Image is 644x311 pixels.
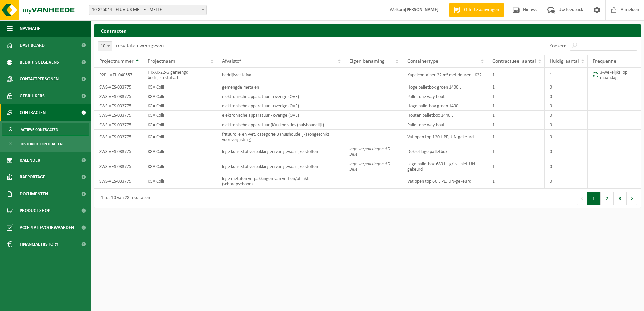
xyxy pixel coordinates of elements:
div: 1 tot 10 van 28 resultaten [98,192,150,204]
span: 10-825044 - FLUVIUS-MELLE - MELLE [89,5,206,15]
span: Acceptatievoorwaarden [20,219,74,236]
td: Pallet one way hout [402,120,487,130]
i: lege verpakkingen AD Blue [349,162,390,172]
span: Dashboard [20,37,45,54]
td: 1 [487,92,545,101]
span: Afvalstof [222,59,241,64]
td: KGA Colli [142,130,217,144]
button: 2 [601,192,614,205]
span: Eigen benaming [349,59,385,64]
td: 3-wekelijks, op maandag [588,68,641,82]
td: 0 [545,130,588,144]
td: elektronische apparatuur - overige (OVE) [217,111,344,120]
a: Offerte aanvragen [449,3,504,17]
button: 1 [587,192,601,205]
td: bedrijfsrestafval [217,68,344,82]
td: Vat open top 60 L PE, UN-gekeurd [402,174,487,189]
td: frituurolie en -vet, categorie 3 (huishoudelijk) (ongeschikt voor vergisting) [217,130,344,144]
span: Frequentie [593,59,616,64]
td: Vat open top 120 L PE, UN-gekeurd [402,130,487,144]
td: KGA Colli [142,111,217,120]
td: 1 [487,68,545,82]
label: Zoeken: [549,43,566,49]
td: SWS-VES-033775 [94,111,142,120]
td: Hoge palletbox groen 1400 L [402,82,487,92]
td: 1 [487,82,545,92]
td: Kapelcontainer 22 m³ met deuren - K22 [402,68,487,82]
td: SWS-VES-033775 [94,130,142,144]
i: lege verpakkingen AD Blue [349,147,390,157]
button: Previous [577,192,587,205]
span: Contractueel aantal [492,59,536,64]
td: 0 [545,144,588,159]
span: 10 [98,42,112,51]
span: Offerte aanvragen [462,7,501,13]
td: 1 [487,130,545,144]
td: SWS-VES-033775 [94,82,142,92]
a: Historiek contracten [2,137,89,150]
td: KGA Colli [142,120,217,130]
td: 0 [545,82,588,92]
td: Houten palletbox 1440 L [402,111,487,120]
td: 1 [487,159,545,174]
td: 1 [487,111,545,120]
span: 10 [98,41,112,51]
td: SWS-VES-033775 [94,120,142,130]
td: elektronische apparatuur (KV) koelvries (huishoudelijk) [217,120,344,130]
td: SWS-VES-033775 [94,144,142,159]
label: resultaten weergeven [116,43,164,48]
td: gemengde metalen [217,82,344,92]
td: KGA Colli [142,174,217,189]
td: KGA Colli [142,144,217,159]
td: 0 [545,120,588,130]
td: elektronische apparatuur - overige (OVE) [217,101,344,111]
span: Historiek contracten [21,138,63,150]
td: KGA Colli [142,159,217,174]
span: Kalender [20,152,40,169]
td: Pallet one way hout [402,92,487,101]
td: 1 [545,68,588,82]
td: Lage palletbox 680 L - grijs - niet UN-gekeurd [402,159,487,174]
span: Navigatie [20,20,40,37]
td: SWS-VES-033775 [94,159,142,174]
span: Containertype [407,59,438,64]
strong: [PERSON_NAME] [405,7,439,12]
td: SWS-VES-033775 [94,101,142,111]
td: KGA Colli [142,101,217,111]
span: Financial History [20,236,58,253]
td: 0 [545,159,588,174]
td: 0 [545,101,588,111]
td: P2PL-VEL-040557 [94,68,142,82]
span: Actieve contracten [21,123,58,136]
span: Contracten [20,104,46,121]
h2: Contracten [94,24,641,37]
td: lege metalen verpakkingen van verf en/of inkt (schraapschoon) [217,174,344,189]
span: Projectnummer [99,59,134,64]
td: Hoge palletbox groen 1400 L [402,101,487,111]
td: 1 [487,120,545,130]
td: KGA Colli [142,82,217,92]
td: HK-XK-22-G gemengd bedrijfsrestafval [142,68,217,82]
span: Documenten [20,185,48,202]
td: lege kunststof verpakkingen van gevaarlijke stoffen [217,159,344,174]
td: 0 [545,92,588,101]
span: Product Shop [20,202,50,219]
span: Huidig aantal [550,59,579,64]
span: Gebruikers [20,88,45,104]
td: elektronische apparatuur - overige (OVE) [217,92,344,101]
td: 0 [545,111,588,120]
td: 1 [487,101,545,111]
td: SWS-VES-033775 [94,174,142,189]
span: Bedrijfsgegevens [20,54,59,71]
a: Actieve contracten [2,123,89,136]
td: Deksel lage palletbox [402,144,487,159]
td: KGA Colli [142,92,217,101]
td: 1 [487,144,545,159]
td: 1 [487,174,545,189]
td: SWS-VES-033775 [94,92,142,101]
span: Rapportage [20,169,45,185]
span: 10-825044 - FLUVIUS-MELLE - MELLE [89,5,207,15]
td: lege kunststof verpakkingen van gevaarlijke stoffen [217,144,344,159]
button: Next [627,192,637,205]
span: Contactpersonen [20,71,59,88]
